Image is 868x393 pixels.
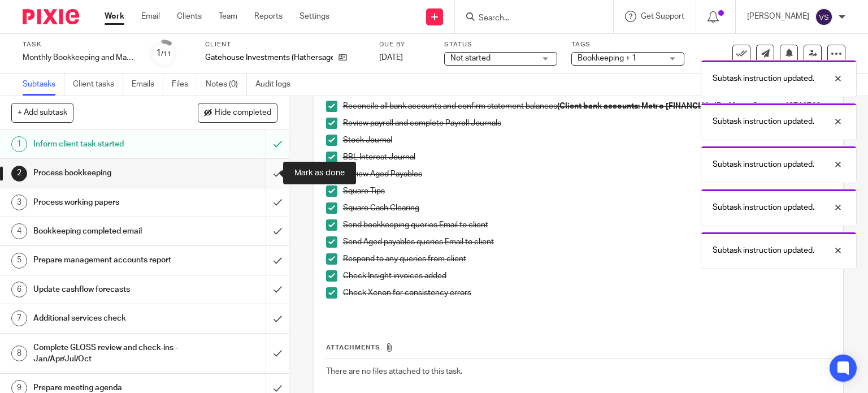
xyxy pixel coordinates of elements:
[343,152,832,163] p: BBL Interest Journal
[33,165,181,182] h1: Process bookkeeping
[11,310,27,326] div: 7
[713,116,814,127] p: Subtask instruction updated.
[343,118,832,129] p: Review payroll and complete Payroll Journals
[23,40,136,49] label: Task
[215,109,271,118] span: Hide completed
[198,103,277,122] button: Hide completed
[11,346,27,361] div: 8
[33,310,181,327] h1: Additional services check
[379,54,403,62] span: [DATE]
[11,282,27,297] div: 6
[713,159,814,170] p: Subtask instruction updated.
[326,344,380,351] span: Attachments
[105,11,124,22] a: Work
[132,74,163,96] a: Emails
[33,194,181,211] h1: Process working papers
[343,169,832,180] p: Review Aged Payables
[326,368,462,375] span: There are no files attached to this task.
[73,74,123,96] a: Client tasks
[23,9,79,24] img: Pixie
[343,236,832,248] p: Send Aged payables queries Email to client
[141,11,160,22] a: Email
[343,202,832,214] p: Square Cash Clearing
[205,52,333,63] p: Gatehouse Investments (Hathersage) Ltd
[33,136,181,153] h1: Inform client task started
[205,40,365,49] label: Client
[11,136,27,152] div: 1
[156,47,171,60] div: 1
[33,339,181,368] h1: Complete GLOSS review and check-ins - Jan/Apr/Jul/Oct
[161,51,171,57] small: /11
[713,245,814,256] p: Subtask instruction updated.
[33,281,181,298] h1: Update cashflow forecasts
[343,253,832,265] p: Respond to any queries from client
[254,11,283,22] a: Reports
[343,185,832,197] p: Square Tips
[343,270,832,282] p: Check Insight invoices added
[300,11,329,22] a: Settings
[815,8,833,26] img: svg%3E
[11,195,27,210] div: 3
[33,223,181,240] h1: Bookkeeping completed email
[713,73,814,84] p: Subtask instruction updated.
[343,219,832,231] p: Send bookkeeping queries Email to client
[11,223,27,239] div: 4
[343,135,832,146] p: Stock Journal
[379,40,430,49] label: Due by
[172,74,197,96] a: Files
[177,11,202,22] a: Clients
[23,52,136,63] div: Monthly Bookkeeping and Management Accounts - Colemans Deli
[11,253,27,269] div: 5
[255,74,299,96] a: Audit logs
[219,11,237,22] a: Team
[206,74,247,96] a: Notes (0)
[23,74,64,96] a: Subtasks
[713,202,814,213] p: Subtask instruction updated.
[33,252,181,269] h1: Prepare management accounts report
[343,101,832,112] p: Reconcile all bank accounts and confirm statement balances
[11,103,73,122] button: + Add subtask
[343,287,832,299] p: Check Xenon for consistency errors
[11,166,27,182] div: 2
